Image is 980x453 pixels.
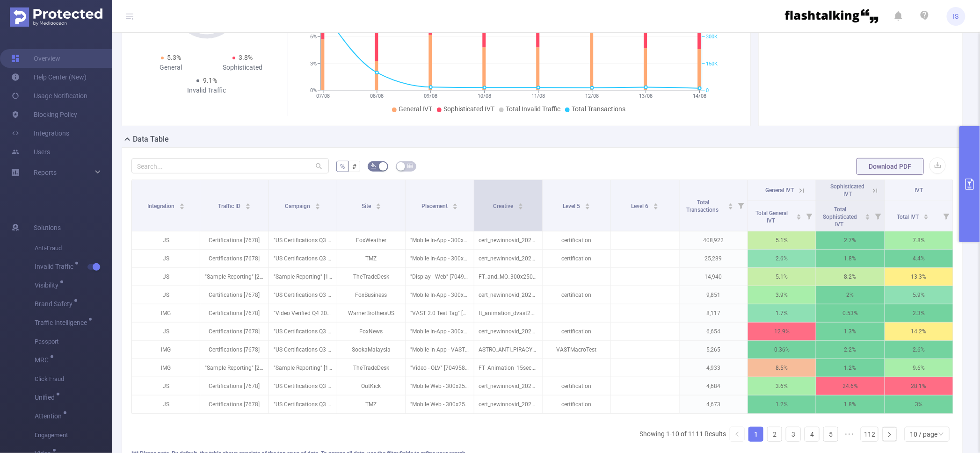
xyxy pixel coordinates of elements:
[816,359,884,377] p: 1.2%
[452,202,457,205] i: icon: caret-up
[786,427,800,441] a: 3
[218,203,242,209] span: Traffic ID
[340,163,345,170] span: %
[474,268,542,286] p: FT_and_MO_300x250.zip [3568786]
[315,202,320,205] i: icon: caret-up
[474,323,542,340] p: cert_newinnovid_2025_300x250_HTML.zip [5398975]
[816,395,884,413] p: 1.8%
[376,202,381,205] i: icon: caret-up
[563,203,581,209] span: Level 5
[131,158,329,173] input: Search...
[478,93,491,99] tspan: 10/08
[734,180,748,231] i: Filter menu
[639,93,653,99] tspan: 13/08
[816,286,884,304] p: 2%
[337,377,405,395] p: OutKick
[132,231,200,249] p: JS
[11,49,60,68] a: Overview
[543,323,610,340] p: certification
[748,395,816,413] p: 1.2%
[406,341,473,359] p: "Mobile in-App - VAST 4.0" [9761824]
[406,286,473,304] p: "Mobile In-App - 300x250 Non-Expand (Onpage) HTML5" [9720430]
[585,93,599,99] tspan: 12/08
[706,34,718,40] tspan: 300K
[135,63,207,72] div: General
[132,395,200,413] p: JS
[285,203,312,209] span: Campaign
[748,341,816,359] p: 0.36%
[406,323,473,340] p: "Mobile In-App - 300x250 Non-Expand (Onpage) HTML5" [9720421]
[885,250,953,267] p: 4.4%
[474,341,542,359] p: ASTRO_ANTI_PIRACY_30s_DIGITAL.mp4 [5487352]
[171,86,243,95] div: Invalid Traffic
[680,359,748,377] p: 4,933
[882,427,897,442] li: Next Page
[35,301,76,307] span: Brand Safety
[406,250,473,267] p: "Mobile In-App - 300x250 Non-Expand (Onpage) HTML5" [9720447]
[452,206,457,209] i: icon: caret-down
[543,395,610,413] p: certification
[315,202,320,208] div: Sort
[768,427,782,441] a: 2
[337,395,405,413] p: TMZ
[179,202,185,208] div: Sort
[766,187,794,194] span: General IVT
[938,431,944,438] i: icon: down
[200,250,268,267] p: Certifications [7678]
[728,202,733,208] div: Sort
[680,377,748,395] p: 4,684
[200,268,268,286] p: "Sample Reporting" [26596]
[399,105,432,113] span: General IVT
[518,202,523,205] i: icon: caret-up
[424,93,437,99] tspan: 09/08
[823,206,857,228] span: Total Sophisticated IVT
[816,341,884,359] p: 2.2%
[35,263,77,270] span: Invalid Traffic
[133,134,169,145] h2: Data Table
[857,158,924,175] button: Download PDF
[147,203,176,209] span: Integration
[897,214,920,220] span: Total IVT
[680,250,748,267] p: 25,289
[572,105,625,113] span: Total Transactions
[376,202,381,208] div: Sort
[200,304,268,322] p: Certifications [7678]
[831,183,865,197] span: Sophisticated IVT
[885,359,953,377] p: 9.6%
[200,377,268,395] p: Certifications [7678]
[35,357,52,363] span: MRC
[748,304,816,322] p: 1.7%
[269,268,337,286] p: "Sample Reporting" [199213]
[885,286,953,304] p: 5.9%
[269,359,337,377] p: "Sample Reporting" [199213]
[803,201,816,231] i: Filter menu
[11,68,87,86] a: Help Center (New)
[269,286,337,304] p: "US Certifications Q3 2025" [283596]
[748,250,816,267] p: 2.6%
[910,427,938,441] div: 10 / page
[680,323,748,340] p: 6,654
[132,323,200,340] p: JS
[543,286,610,304] p: certification
[474,395,542,413] p: cert_newinnovid_2025_300x250_HTML.zip [5398975]
[680,395,748,413] p: 4,673
[34,163,57,182] a: Reports
[680,341,748,359] p: 5,265
[35,282,62,288] span: Visibility
[585,202,590,205] i: icon: caret-up
[35,426,112,445] span: Engagement
[953,7,959,26] span: IS
[805,427,820,442] li: 4
[337,304,405,322] p: WarnerBrothersUS
[474,231,542,249] p: cert_newinnovid_2025_300x250_HTML.zip [5398975]
[370,93,384,99] tspan: 08/08
[362,203,372,209] span: Site
[748,323,816,340] p: 12.9%
[816,304,884,322] p: 0.53%
[132,304,200,322] p: IMG
[816,377,884,395] p: 24.6%
[824,427,838,441] a: 5
[310,34,317,40] tspan: 6%
[887,432,893,438] i: icon: right
[474,304,542,322] p: ft_animation_dvast2.zip [2301322]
